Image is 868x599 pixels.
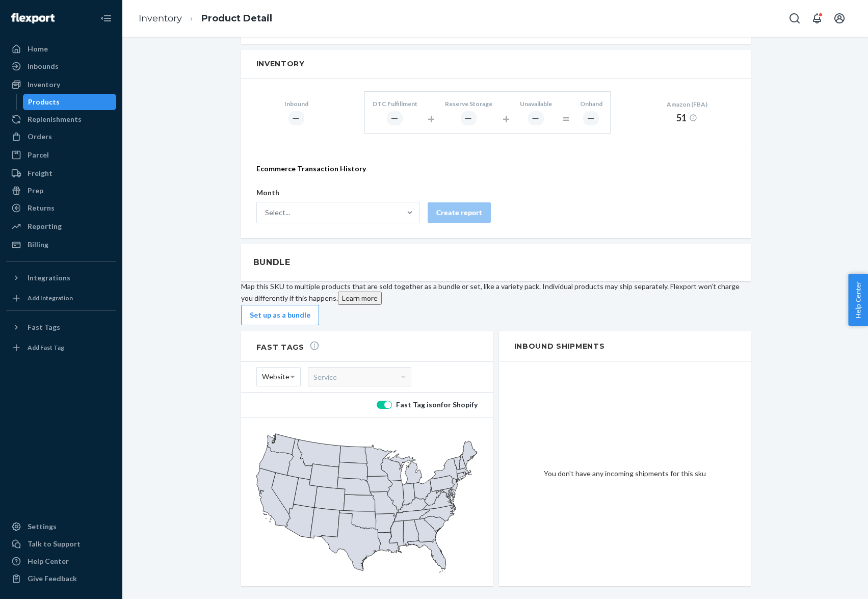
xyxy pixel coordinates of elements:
[201,13,272,24] a: Product Detail
[28,343,64,352] div: Add Fast Tag
[6,218,116,235] a: Reporting
[428,110,435,128] div: +
[28,168,52,178] div: Freight
[28,240,48,250] div: Billing
[583,111,599,125] div: ―
[848,274,868,326] button: Help Center
[28,322,60,332] div: Fast Tags
[6,237,116,253] a: Billing
[6,58,116,74] a: Inbounds
[28,574,77,584] div: Give Feedback
[6,570,116,587] button: Give Feedback
[528,111,544,125] div: ―
[387,111,403,125] div: ―
[139,13,182,24] a: Inventory
[28,539,81,549] div: Talk to Support
[241,305,319,325] button: Set up as a bundle
[262,368,290,385] span: Website
[28,44,48,54] div: Home
[520,99,552,108] div: Unavailable
[6,76,116,93] a: Inventory
[6,147,116,163] a: Parcel
[288,111,304,125] div: ―
[96,8,116,29] button: Close Navigation
[28,186,43,196] div: Prep
[6,536,116,552] button: Talk to Support
[256,341,320,352] h2: Fast Tags
[6,111,116,127] a: Replenishments
[28,150,49,160] div: Parcel
[28,273,70,283] div: Integrations
[667,100,707,109] div: Amazon (FBA)
[265,207,290,218] div: Select...
[445,99,492,108] div: Reserve Storage
[6,518,116,535] a: Settings
[394,400,478,410] div: Fast Tag is on for Shopify
[256,165,735,172] h2: Ecommerce Transaction History
[6,128,116,145] a: Orders
[562,110,570,128] div: =
[580,99,602,108] div: Onhand
[21,7,58,16] span: Support
[829,8,850,29] button: Open account menu
[130,4,280,34] ol: breadcrumbs
[28,522,57,532] div: Settings
[6,290,116,306] a: Add Integration
[461,111,477,125] div: ―
[256,188,419,198] p: Month
[6,319,116,335] button: Fast Tags
[6,340,116,356] a: Add Fast Tag
[373,99,417,108] div: DTC Fulfillment
[28,61,59,71] div: Inbounds
[28,221,62,231] div: Reporting
[6,553,116,569] a: Help Center
[784,8,805,29] button: Open Search Box
[28,97,60,107] div: Products
[28,556,69,566] div: Help Center
[436,207,482,218] div: Create report
[6,165,116,181] a: Freight
[241,281,751,305] p: Map this SKU to multiple products that are sold together as a bundle or set, like a variety pack....
[253,256,291,269] h2: Bundle
[284,99,308,108] div: Inbound
[11,13,55,23] img: Flexport logo
[6,183,116,199] a: Prep
[6,41,116,57] a: Home
[23,94,117,110] a: Products
[499,331,751,361] h2: Inbound Shipments
[28,132,52,142] div: Orders
[807,8,827,29] button: Open notifications
[28,203,55,213] div: Returns
[28,294,73,302] div: Add Integration
[28,114,82,124] div: Replenishments
[503,110,510,128] div: +
[6,270,116,286] button: Integrations
[28,80,60,90] div: Inventory
[6,200,116,216] a: Returns
[428,202,491,223] button: Create report
[308,368,411,386] div: Service
[667,112,707,125] div: 51
[499,361,751,586] div: You don't have any incoming shipments for this sku
[256,60,735,68] h2: Inventory
[338,292,382,305] button: Learn more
